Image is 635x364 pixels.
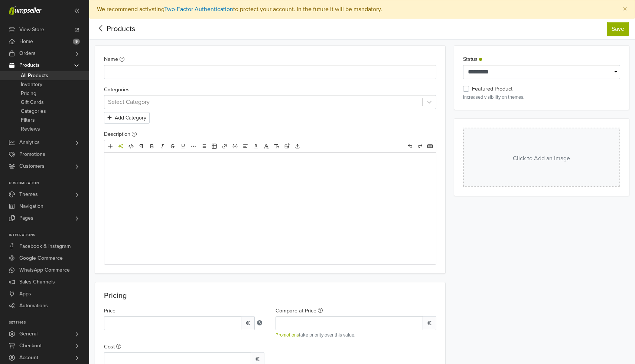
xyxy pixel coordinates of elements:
[615,0,635,18] button: Close
[19,264,70,276] span: WhatsApp Commerce
[19,276,55,288] span: Sales Channels
[21,98,44,107] span: Gift Cards
[607,22,629,36] button: Save
[220,141,229,151] a: Link
[209,141,219,151] a: Table
[189,141,198,151] a: More formatting
[168,141,178,151] a: Deleted
[405,141,415,151] a: Undo
[21,107,46,116] span: Categories
[276,307,323,315] label: Compare at Price
[104,130,137,138] label: Description
[104,343,121,351] label: Cost
[463,94,620,101] p: Increased visibility on themes.
[19,160,45,172] span: Customers
[276,332,299,338] a: Promotions
[463,55,482,63] label: Status
[19,300,48,312] span: Automations
[104,291,436,300] p: Pricing
[623,4,627,14] span: ×
[21,116,35,125] span: Filters
[21,89,36,98] span: Pricing
[104,307,115,315] label: Price
[241,141,250,151] a: Alignment
[19,352,38,364] span: Account
[19,212,33,224] span: Pages
[147,141,157,151] a: Bold
[19,59,40,71] span: Products
[104,112,150,124] button: Add Category
[73,39,80,45] span: 5
[241,316,255,330] span: €
[19,240,71,252] span: Facebook & Instagram
[19,252,63,264] span: Google Commerce
[178,141,188,151] a: Underline
[9,181,89,186] p: Customization
[425,141,435,151] a: Hotkeys
[472,85,512,93] label: Featured Product
[199,141,209,151] a: List
[282,141,292,151] a: Upload images
[272,141,281,151] a: Font size
[423,316,436,330] span: €
[261,141,271,151] a: Font
[19,47,36,59] span: Orders
[19,328,38,340] span: General
[19,24,44,36] span: View Store
[9,321,89,325] p: Settings
[19,200,43,212] span: Navigation
[126,141,136,151] a: HTML
[116,141,126,151] a: AI Tools
[19,137,40,148] span: Analytics
[157,141,167,151] a: Italic
[19,36,33,47] span: Home
[19,188,38,200] span: Themes
[164,6,233,13] a: Two-Factor Authentication
[230,141,240,151] a: Embed
[463,128,620,187] button: Click to Add an Image
[19,148,45,160] span: Promotions
[9,233,89,237] p: Integrations
[21,80,42,89] span: Inventory
[19,288,31,300] span: Apps
[21,125,40,134] span: Reviews
[104,86,130,94] label: Categories
[251,141,261,151] a: Text color
[104,55,124,63] label: Name
[276,332,436,339] small: take priority over this value.
[137,141,146,151] a: Format
[415,141,425,151] a: Redo
[95,23,135,35] div: Products
[105,141,115,151] a: Add
[19,340,42,352] span: Checkout
[21,71,48,80] span: All Products
[293,141,302,151] a: Upload files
